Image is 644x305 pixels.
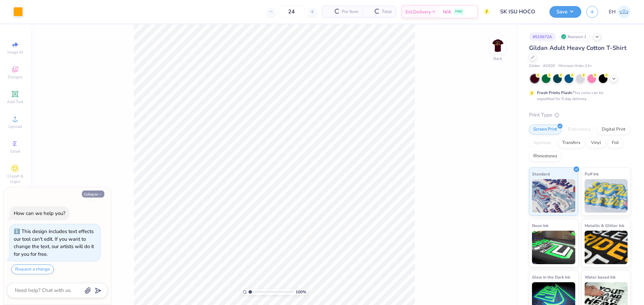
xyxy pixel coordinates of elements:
div: # 515672A [529,32,556,41]
span: # G500 [543,63,555,69]
span: Per Item [342,8,358,15]
span: Puff Ink [585,170,599,177]
div: Screen Print [529,125,561,135]
div: Revision 1 [559,32,590,41]
strong: Fresh Prints Flash: [537,90,573,95]
div: Embroidery [563,125,595,135]
span: EH [609,8,616,16]
img: Neon Ink [532,231,575,264]
span: Total [382,8,392,15]
div: Foil [607,138,623,148]
span: Upload [8,124,22,129]
div: How can we help you? [14,210,65,217]
img: Erin Herberholt [618,5,631,18]
img: Standard [532,179,575,213]
input: Untitled Design [495,5,544,18]
span: Clipart & logos [3,173,27,184]
div: Transfers [558,138,585,148]
div: Rhinestones [529,151,561,161]
span: Standard [532,170,550,177]
div: Applique [529,138,556,148]
a: EH [609,5,631,18]
span: Glow in the Dark Ink [532,274,570,281]
span: Est. Delivery [406,8,431,15]
div: This color can be expedited for 5 day delivery. [537,90,620,102]
span: N/A [443,8,451,15]
div: Print Type [529,111,631,119]
button: Request a change [11,264,54,274]
span: Metallic & Glitter Ink [585,222,624,229]
input: – – [278,6,305,18]
div: Vinyl [587,138,605,148]
span: Neon Ink [532,222,548,229]
span: Greek [10,149,20,154]
span: 100 % [296,289,306,295]
div: Back [493,56,502,62]
div: This design includes text effects our tool can't edit. If you want to change the text, our artist... [14,228,94,257]
span: Add Text [7,99,23,104]
button: Collapse [82,190,104,198]
span: Water based Ink [585,274,615,281]
div: Digital Print [597,125,630,135]
span: Gildan [529,63,540,69]
span: Designs [8,74,22,80]
span: Image AI [7,50,23,55]
img: Metallic & Glitter Ink [585,231,628,264]
span: Minimum Order: 24 + [558,63,592,69]
img: Puff Ink [585,179,628,213]
button: Save [549,6,581,18]
img: Back [491,39,504,52]
span: FREE [455,9,462,14]
span: Gildan Adult Heavy Cotton T-Shirt [529,44,627,52]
